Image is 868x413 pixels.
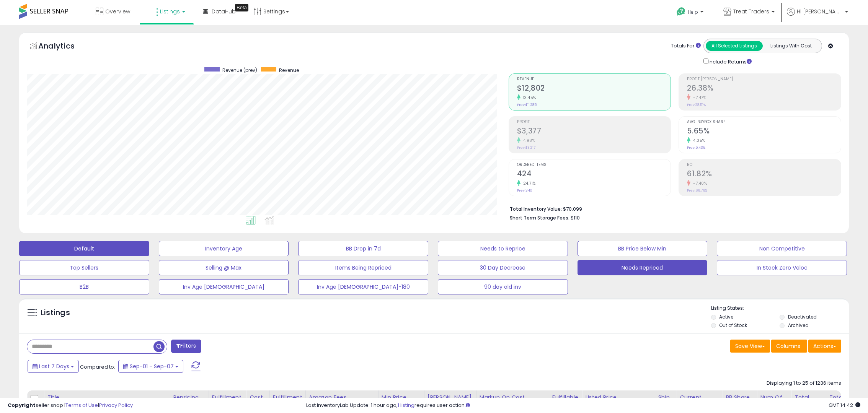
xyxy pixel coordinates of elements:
[726,393,754,410] div: BB Share 24h.
[398,402,414,409] a: 1 listing
[687,77,841,81] span: Profit [PERSON_NAME]
[698,57,761,66] div: Include Returns
[719,314,733,320] label: Active
[517,163,671,167] span: Ordered Items
[250,393,266,402] div: Cost
[571,214,580,221] span: $110
[212,393,243,402] div: Fulfillment
[687,102,706,107] small: Prev: 28.51%
[776,342,800,350] span: Columns
[578,260,708,275] button: Needs Repriced
[687,163,841,167] span: ROI
[676,7,686,16] i: Get Help
[510,206,562,212] b: Total Inventory Value:
[787,8,848,25] a: Hi [PERSON_NAME]
[510,204,835,213] li: $70,099
[28,360,79,373] button: Last 7 Days
[795,393,822,410] div: Total Rev.
[279,67,299,73] span: Revenue
[829,402,860,409] span: 2025-09-15 14:42 GMT
[173,393,206,402] div: Repricing
[517,145,535,150] small: Prev: $3,217
[808,340,841,353] button: Actions
[222,67,257,73] span: Revenue (prev)
[517,102,537,107] small: Prev: $11,285
[690,95,706,101] small: -7.47%
[717,241,847,256] button: Non Competitive
[671,1,711,25] a: Help
[517,120,671,124] span: Profit
[730,340,770,353] button: Save View
[438,260,568,275] button: 30 Day Decrease
[788,322,809,328] label: Archived
[690,180,707,186] small: -7.40%
[687,145,705,150] small: Prev: 5.43%
[552,393,579,410] div: Fulfillable Quantity
[520,180,536,186] small: 24.71%
[438,279,568,294] button: 90 day old inv
[767,380,841,387] div: Displaying 1 to 25 of 1236 items
[690,138,705,143] small: 4.05%
[298,260,428,275] button: Items Being Repriced
[298,279,428,294] button: Inv Age [DEMOGRAPHIC_DATA]-180
[427,393,473,402] div: [PERSON_NAME]
[658,393,673,410] div: Ship Price
[235,4,248,11] div: Tooltip anchor
[517,84,671,94] h2: $12,802
[47,393,166,402] div: Title
[65,402,98,409] a: Terms of Use
[38,41,90,53] h5: Analytics
[8,402,133,409] div: seller snap | |
[306,402,860,409] div: Last InventoryLab Update: 1 hour ago, requires user action.
[298,241,428,256] button: BB Drop in 7d
[687,127,841,137] h2: 5.65%
[41,307,70,318] h5: Listings
[687,120,841,124] span: Avg. Buybox Share
[706,41,763,51] button: All Selected Listings
[520,95,536,101] small: 13.45%
[687,84,841,94] h2: 26.38%
[438,241,568,256] button: Needs to Reprice
[8,402,36,409] strong: Copyright
[671,42,701,50] div: Totals For
[517,127,671,137] h2: $3,377
[717,260,847,275] button: In Stock Zero Veloc
[771,340,807,353] button: Columns
[733,8,769,15] span: Treat Traders
[160,8,180,15] span: Listings
[510,215,569,221] b: Short Term Storage Fees:
[788,314,817,320] label: Deactivated
[309,393,375,402] div: Amazon Fees
[762,41,819,51] button: Listings With Cost
[760,393,788,410] div: Num of Comp.
[171,340,201,353] button: Filters
[517,169,671,180] h2: 424
[273,393,302,410] div: Fulfillment Cost
[520,138,535,143] small: 4.98%
[797,8,843,15] span: Hi [PERSON_NAME]
[39,363,69,370] span: Last 7 Days
[212,8,236,15] span: DataHub
[719,322,747,328] label: Out of Stock
[382,393,421,402] div: Min Price
[687,188,707,193] small: Prev: 66.76%
[80,363,115,371] span: Compared to:
[517,188,532,193] small: Prev: 340
[517,77,671,81] span: Revenue
[19,279,149,294] button: B2B
[159,241,289,256] button: Inventory Age
[159,279,289,294] button: Inv Age [DEMOGRAPHIC_DATA]
[480,393,546,402] div: Markup on Cost
[19,241,149,256] button: Default
[99,402,133,409] a: Privacy Policy
[19,260,149,275] button: Top Sellers
[680,393,719,410] div: Current Buybox Price
[688,9,698,15] span: Help
[130,363,174,370] span: Sep-01 - Sep-07
[711,305,849,312] p: Listing States:
[159,260,289,275] button: Selling @ Max
[687,169,841,180] h2: 61.82%
[105,8,130,15] span: Overview
[585,393,651,402] div: Listed Price
[118,360,183,373] button: Sep-01 - Sep-07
